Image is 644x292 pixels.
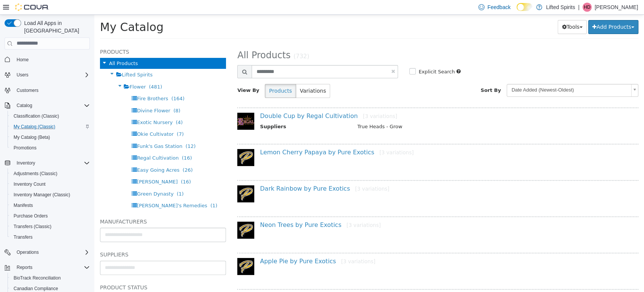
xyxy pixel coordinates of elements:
span: Transfers [14,234,32,240]
span: Home [14,55,90,64]
button: Promotions [8,143,93,153]
span: Operations [14,248,90,257]
button: Inventory Count [8,179,93,189]
p: Lifted Spirits [546,3,575,12]
span: Reports [14,263,90,272]
button: Variations [201,69,236,83]
span: Divine Flower [43,93,76,99]
img: 150 [143,98,160,115]
div: Harley Davis [583,3,592,12]
input: Dark Mode [516,3,532,11]
span: Transfers (Classic) [11,222,90,231]
span: (16) [86,164,97,170]
small: [3 variations] [269,98,303,104]
span: Inventory Count [11,180,90,189]
span: Promotions [11,143,90,152]
small: [3 variations] [261,171,295,177]
img: 150 [143,207,160,224]
span: Fire Brothers [43,81,74,87]
small: [3 variations] [247,244,281,250]
button: Manifests [8,200,93,211]
a: Adjustments (Classic) [11,169,60,178]
span: BioTrack Reconciliation [14,275,61,281]
span: (1) [116,188,123,194]
a: My Catalog (Classic) [11,122,58,131]
span: Load All Apps in [GEOGRAPHIC_DATA] [21,19,90,34]
span: Users [17,72,28,78]
button: Add Products [494,5,544,19]
a: Apple Pie by Pure Exotics[3 variations] [166,243,281,250]
span: My Catalog (Beta) [14,134,50,140]
a: Neon Trees by Pure Exotics[3 variations] [166,207,286,214]
span: Date Added (Newest-Oldest) [413,70,534,81]
span: Operations [17,249,39,255]
img: 150 [143,134,160,151]
span: (7) [83,116,89,122]
a: Dark Rainbow by Pure Exotics[3 variations] [166,170,295,177]
button: Adjustments (Classic) [8,168,93,179]
span: Users [14,70,90,79]
span: Canadian Compliance [14,286,58,292]
h5: Products [6,33,132,42]
button: My Catalog (Beta) [8,132,93,143]
span: All Products [15,46,43,51]
span: Catalog [14,101,90,110]
a: Home [14,55,32,64]
span: Customers [14,85,90,95]
span: Purchase Orders [14,213,48,219]
span: Okie Cultivator [43,116,79,122]
button: Catalog [2,100,93,111]
span: [PERSON_NAME] [43,164,83,170]
span: (1) [82,176,89,182]
span: Regal Cultivation [43,140,85,146]
span: Inventory Count [14,181,46,187]
label: Explicit Search [323,53,361,61]
span: Feedback [487,3,510,11]
span: Purchase Orders [11,211,90,221]
span: Funk's Gas Station [43,129,88,134]
a: Promotions [11,143,40,152]
button: Customers [2,85,93,96]
a: BioTrack Reconciliation [11,273,64,283]
a: Lemon Cherry Papaya by Pure Exotics[3 variations] [166,134,319,141]
span: Catalog [17,103,32,109]
a: Double Cup by Regal Cultivation[3 variations] [166,98,303,105]
small: (732) [199,38,215,45]
h5: Product Status [6,268,132,277]
span: Inventory [14,158,90,168]
span: (16) [88,140,98,146]
span: Sort By [386,73,407,78]
span: Exotic Nursery [43,105,78,110]
a: Classification (Classic) [11,112,62,121]
span: View By [143,73,165,78]
button: Inventory [2,158,93,168]
button: Transfers [8,232,93,242]
span: Flower [35,69,51,75]
span: Classification (Classic) [14,113,59,119]
span: [PERSON_NAME]'s Remedies [43,188,113,194]
a: Manifests [11,201,36,210]
button: BioTrack Reconciliation [8,273,93,283]
span: Manifests [11,201,90,210]
span: Lifted Spirits [28,57,58,63]
a: Transfers (Classic) [11,222,54,231]
button: My Catalog (Classic) [8,121,93,132]
h5: Manufacturers [6,202,132,211]
small: [3 variations] [285,135,320,141]
button: Users [14,70,31,79]
span: Transfers [11,233,90,242]
button: Reports [14,263,35,272]
span: Inventory Manager (Classic) [11,190,90,199]
button: Inventory [14,158,38,168]
th: Suppliers [166,108,257,118]
span: Home [17,57,29,63]
span: Easy Going Acres [43,152,85,158]
span: (164) [77,81,90,87]
button: Purchase Orders [8,211,93,221]
a: Inventory Manager (Classic) [11,190,73,199]
button: Reports [2,262,93,273]
a: Customers [14,86,41,95]
button: Products [171,69,201,83]
span: (12) [91,129,101,134]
